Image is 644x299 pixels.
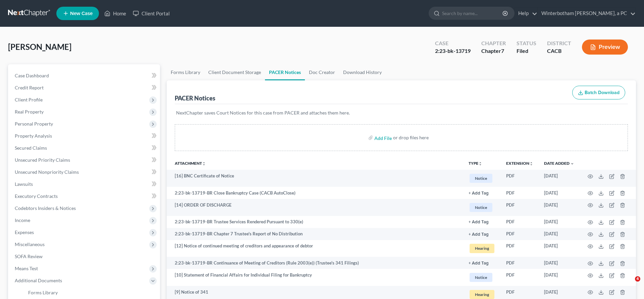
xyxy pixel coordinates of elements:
span: Batch Download [585,90,620,95]
a: + Add Tag [469,260,495,266]
a: Forms Library [167,64,204,80]
td: [DATE] [539,269,580,286]
div: District [547,40,571,47]
iframe: Intercom live chat [621,276,637,292]
span: New Case [70,11,93,16]
span: [PERSON_NAME] [8,42,71,52]
td: PDF [501,170,539,187]
button: TYPEunfold_more [469,161,482,166]
i: unfold_more [202,162,206,166]
td: PDF [501,240,539,257]
td: [DATE] [539,199,580,216]
a: Notice [469,272,495,283]
a: Forms Library [23,287,160,299]
span: Miscellaneous [15,241,45,247]
span: Means Test [15,266,38,271]
div: Chapter [481,47,506,55]
span: Executory Contracts [15,193,58,199]
button: Batch Download [572,86,625,100]
span: Secured Claims [15,145,47,151]
td: [DATE] [539,228,580,240]
td: PDF [501,269,539,286]
span: Lawsuits [15,181,33,187]
td: PDF [501,187,539,199]
span: Notice [470,174,492,183]
span: Client Profile [15,97,43,102]
a: Lawsuits [9,178,160,190]
span: Codebtors Insiders & Notices [15,205,76,211]
input: Search by name... [442,7,503,19]
span: 4 [635,276,640,282]
span: Unsecured Nonpriority Claims [15,169,79,175]
a: Executory Contracts [9,190,160,202]
div: 2:23-bk-13719 [435,47,471,55]
a: Attachmentunfold_more [175,161,206,166]
td: [DATE] [539,216,580,228]
i: unfold_more [478,162,482,166]
span: Hearing [470,244,494,253]
span: SOFA Review [15,253,43,259]
a: Hearing [469,243,495,254]
i: unfold_more [529,162,533,166]
a: Date Added expand_more [544,161,574,166]
a: Extensionunfold_more [506,161,533,166]
td: 2:23-bk-13719-BR Close Bankruptcy Case (CACB AutoClose) [167,187,463,199]
button: + Add Tag [469,232,489,237]
a: Doc Creator [305,64,339,80]
a: Case Dashboard [9,70,160,82]
td: 2:23-bk-13719-BR Continuance of Meeting of Creditors (Rule 2003(e)) (Trustee's 341 Filings) [167,257,463,269]
button: + Add Tag [469,261,489,266]
td: 2:23-bk-13719-BR Chapter 7 Trustee's Report of No Distribution [167,228,463,240]
i: expand_more [570,162,574,166]
td: PDF [501,257,539,269]
a: Notice [469,202,495,213]
a: Property Analysis [9,130,160,142]
span: Forms Library [28,290,58,295]
span: Personal Property [15,121,53,127]
td: [DATE] [539,187,580,199]
button: + Add Tag [469,220,489,224]
td: [10] Statement of Financial Affairs for Individual Filing for Bankruptcy [167,269,463,286]
a: Unsecured Priority Claims [9,154,160,166]
span: Notice [470,203,492,212]
span: Notice [470,273,492,282]
a: Winterbotham [PERSON_NAME], a PC [538,7,636,19]
p: NextChapter saves Court Notices for this case from PACER and attaches them here. [176,109,627,116]
span: Property Analysis [15,133,52,139]
a: Client Portal [129,7,173,19]
td: 2:23-bk-13719-BR Trustee Services Rendered Pursuant to 330(e) [167,216,463,228]
td: [14] ORDER OF DISCHARGE [167,199,463,216]
td: [12] Notice of continued meeting of creditors and appearance of debtor [167,240,463,257]
td: PDF [501,228,539,240]
span: Hearing [470,290,494,299]
span: Case Dashboard [15,73,49,78]
div: or drop files here [393,134,429,141]
td: [DATE] [539,257,580,269]
button: Preview [582,40,628,55]
span: Unsecured Priority Claims [15,157,70,163]
a: Notice [469,173,495,184]
div: Case [435,40,471,47]
a: + Add Tag [469,231,495,237]
div: CACB [547,47,571,55]
a: Client Document Storage [204,64,265,80]
a: Secured Claims [9,142,160,154]
span: Additional Documents [15,278,62,283]
a: SOFA Review [9,250,160,263]
a: Help [515,7,537,19]
button: + Add Tag [469,191,489,196]
div: PACER Notices [175,94,215,102]
td: [DATE] [539,240,580,257]
div: Chapter [481,40,506,47]
a: Credit Report [9,82,160,94]
td: PDF [501,199,539,216]
span: Expenses [15,229,34,235]
td: [DATE] [539,170,580,187]
span: Income [15,217,30,223]
a: Home [101,7,129,19]
a: PACER Notices [265,64,305,80]
span: 7 [501,48,504,54]
a: Unsecured Nonpriority Claims [9,166,160,178]
div: Status [517,40,536,47]
span: Real Property [15,109,44,115]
